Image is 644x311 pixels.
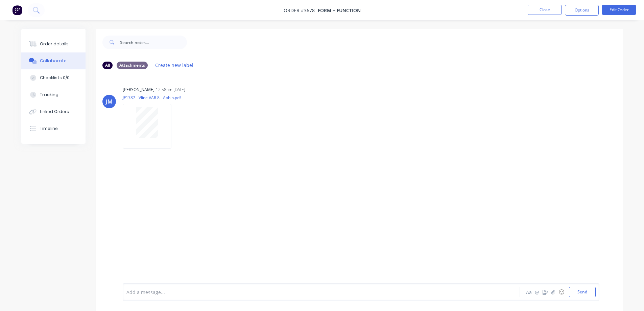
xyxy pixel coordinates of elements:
button: Timeline [21,120,86,137]
iframe: Intercom live chat [621,288,637,304]
div: Linked Orders [40,109,69,115]
div: Order details [40,41,69,47]
div: 12:58pm [DATE] [156,87,185,93]
span: Form + Function [318,7,361,14]
div: All [102,62,113,69]
button: Close [528,5,562,15]
button: Aa [525,288,533,296]
div: Timeline [40,126,58,132]
button: Edit Order [602,5,636,15]
button: @ [533,288,541,296]
button: Create new label [152,61,197,70]
div: Tracking [40,92,58,98]
button: Linked Orders [21,103,86,120]
button: Options [565,5,599,16]
button: Tracking [21,86,86,103]
p: JF1787 - Vline VAR 8 - Abbin.pdf [123,95,181,101]
span: Order #3678 - [284,7,318,14]
button: Collaborate [21,52,86,69]
div: JM [106,97,113,106]
input: Search notes... [120,36,187,49]
div: Attachments [117,62,148,69]
div: [PERSON_NAME] [123,87,154,93]
div: Checklists 0/0 [40,75,70,81]
button: ☺ [557,288,566,296]
button: Checklists 0/0 [21,69,86,86]
img: Factory [12,5,22,15]
div: Collaborate [40,58,67,64]
button: Send [569,287,596,297]
button: Order details [21,36,86,52]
